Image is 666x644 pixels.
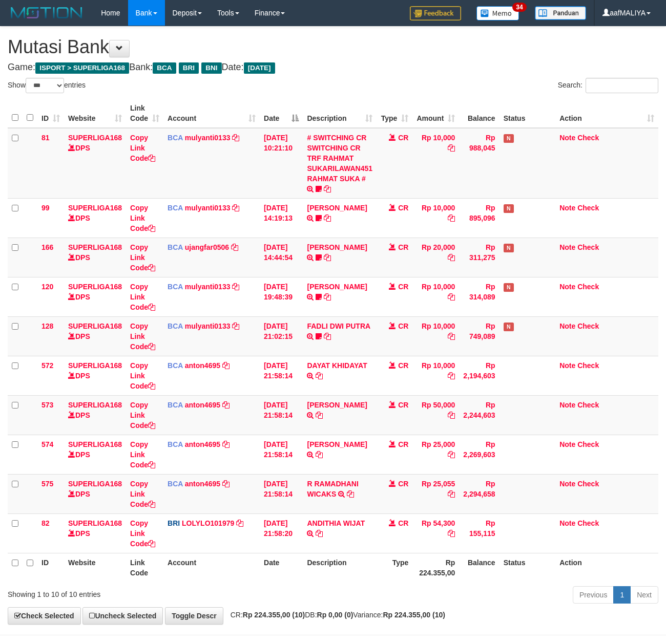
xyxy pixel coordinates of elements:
td: DPS [64,277,126,316]
th: ID [37,553,64,582]
th: Link Code [126,553,163,582]
a: Check [577,440,599,448]
a: ANDITHIA WIJAT [307,519,365,527]
th: Status [500,553,556,582]
a: Copy Link Code [130,134,155,162]
a: Copy Link Code [130,361,155,390]
a: Copy Link Code [130,283,155,311]
th: Status [500,99,556,128]
th: Description: activate to sort column ascending [303,99,377,128]
td: [DATE] 10:21:10 [260,128,303,199]
a: Toggle Descr [165,607,223,625]
h1: Mutasi Bank [8,37,658,57]
a: Copy DAYAT KHIDAYAT to clipboard [316,372,323,380]
th: Amount: activate to sort column ascending [412,99,459,128]
a: Check [577,480,599,488]
a: Copy Link Code [130,322,155,351]
a: Note [559,204,575,212]
td: Rp 50,000 [412,395,459,435]
span: 166 [41,243,53,251]
a: [PERSON_NAME] [307,283,367,291]
td: Rp 10,000 [412,198,459,238]
label: Show entries [8,78,86,93]
a: Copy Link Code [130,243,155,272]
a: [PERSON_NAME] [307,440,367,448]
td: DPS [64,356,126,395]
span: BCA [168,480,183,488]
span: 128 [41,322,53,330]
th: Date [260,553,303,582]
a: Copy mulyanti0133 to clipboard [232,322,239,330]
a: Copy Link Code [130,440,155,469]
span: 574 [41,440,53,448]
span: CR: DB: Variance: [225,611,445,619]
label: Search: [558,78,658,93]
span: 572 [41,361,53,370]
a: Copy DAVID WIJAYA to clipboard [316,450,323,459]
a: Note [559,401,575,409]
th: Type: activate to sort column ascending [377,99,412,128]
td: DPS [64,513,126,553]
th: Balance [459,99,499,128]
a: Copy anton4695 to clipboard [222,480,230,488]
a: Copy Rp 25,000 to clipboard [448,450,455,459]
a: Uncheck Selected [82,607,163,625]
a: Copy Link Code [130,204,155,232]
span: 34 [512,3,526,12]
a: Check Selected [8,607,81,625]
a: Copy Link Code [130,480,155,508]
span: CR [398,401,408,409]
th: Rp 224.355,00 [412,553,459,582]
td: DPS [64,474,126,513]
a: Copy Rp 10,000 to clipboard [448,144,455,152]
a: Copy NOVEN ELING PRAYOG to clipboard [324,253,331,262]
a: Note [559,243,575,251]
a: SUPERLIGA168 [68,134,122,142]
a: Note [559,283,575,291]
a: anton4695 [185,440,220,448]
span: CR [398,283,408,291]
span: BCA [168,322,183,330]
span: CR [398,243,408,251]
span: 82 [41,519,50,527]
span: BCA [153,62,176,74]
a: SUPERLIGA168 [68,401,122,409]
td: DPS [64,435,126,474]
td: Rp 314,089 [459,277,499,316]
td: Rp 2,269,603 [459,435,499,474]
a: Copy Rp 10,000 to clipboard [448,214,455,222]
img: Feedback.jpg [410,6,461,20]
td: [DATE] 21:58:14 [260,356,303,395]
a: Copy Rp 20,000 to clipboard [448,253,455,262]
a: Copy ujangfar0506 to clipboard [231,243,238,251]
a: SUPERLIGA168 [68,361,122,370]
td: Rp 311,275 [459,238,499,277]
td: Rp 10,000 [412,356,459,395]
a: # SWITCHING CR SWITCHING CR TRF RAHMAT SUKARILAWAN451 RAHMAT SUKA # [307,134,372,183]
td: Rp 10,000 [412,316,459,356]
a: 1 [613,586,631,604]
th: Link Code: activate to sort column ascending [126,99,163,128]
a: mulyanti0133 [185,322,231,330]
td: DPS [64,198,126,238]
a: Copy AKBAR SAPUTR to clipboard [324,293,331,301]
span: 120 [41,283,53,291]
a: R RAMADHANI WICAKS [307,480,358,498]
span: 573 [41,401,53,409]
span: CR [398,204,408,212]
a: [PERSON_NAME] [307,401,367,409]
span: CR [398,480,408,488]
span: Has Note [504,204,514,213]
a: SUPERLIGA168 [68,243,122,251]
th: Description [303,553,377,582]
span: 81 [41,134,50,142]
td: Rp 155,115 [459,513,499,553]
span: Has Note [504,283,514,292]
span: BCA [168,361,183,370]
strong: Rp 0,00 (0) [317,611,353,619]
a: Copy anton4695 to clipboard [222,361,230,370]
a: Check [577,361,599,370]
a: Check [577,243,599,251]
a: Copy LOLYLO101979 to clipboard [236,519,243,527]
a: Note [559,440,575,448]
